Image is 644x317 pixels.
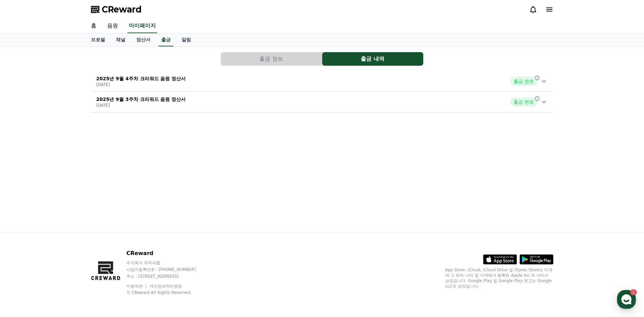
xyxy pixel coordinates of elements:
a: 마이페이지 [127,19,157,33]
span: 대화 [62,225,70,231]
span: 출금 완료 [510,98,537,106]
p: 2025년 9월 3주차 크리워드 음원 정산서 [96,96,186,103]
a: 개인정보처리방침 [149,284,182,289]
p: CReward [126,249,209,257]
p: 2025년 9월 4주차 크리워드 음원 정산서 [96,75,186,82]
a: 채널 [111,34,131,46]
p: App Store, iCloud, iCloud Drive 및 iTunes Store는 미국과 그 밖의 나라 및 지역에서 등록된 Apple Inc.의 서비스 상표입니다. Goo... [445,267,553,289]
a: 음원 [102,19,123,33]
span: 1 [69,214,71,220]
span: CReward [102,4,142,15]
p: [DATE] [96,82,186,87]
p: 주소 : [STREET_ADDRESS] [126,274,209,279]
span: 출금 완료 [510,77,537,86]
button: 출금 내역 [322,52,423,66]
button: 2025년 9월 3주차 크리워드 음원 정산서 [DATE] 출금 완료 [91,92,553,112]
a: 프로필 [86,34,111,46]
p: 주식회사 와이피랩 [126,260,209,266]
a: CReward [91,4,142,15]
a: 정산서 [131,34,156,46]
p: 사업자등록번호 : [PHONE_NUMBER] [126,267,209,272]
a: 1대화 [45,215,87,232]
span: 홈 [21,225,25,230]
a: 알림 [176,34,196,46]
a: 설정 [87,215,130,232]
a: 홈 [86,19,102,33]
a: 출금 정보 [221,52,322,66]
button: 출금 정보 [221,52,322,66]
button: 2025년 9월 4주차 크리워드 음원 정산서 [DATE] 출금 완료 [91,71,553,92]
a: 이용약관 [126,284,148,289]
a: 출금 내역 [322,52,424,66]
a: 출금 [159,34,173,46]
p: © CReward All Rights Reserved. [126,290,209,295]
a: 홈 [2,215,45,232]
p: [DATE] [96,103,186,108]
span: 설정 [104,225,113,230]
